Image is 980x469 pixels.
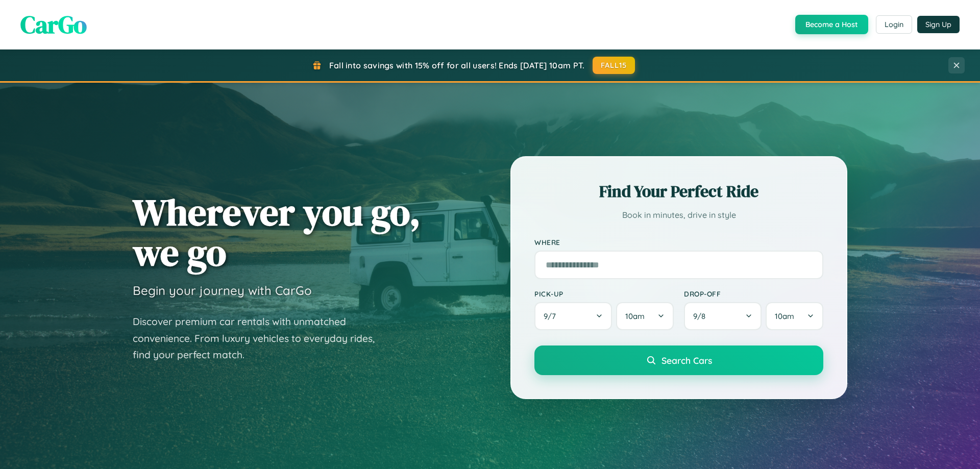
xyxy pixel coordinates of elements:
[876,15,912,34] button: Login
[329,60,585,70] span: Fall into savings with 15% off for all users! Ends [DATE] 10am PT.
[544,311,561,321] span: 9 / 7
[534,289,674,298] label: Pick-up
[133,192,421,273] h1: Wherever you go, we go
[795,15,868,34] button: Become a Host
[625,311,645,321] span: 10am
[534,238,823,246] label: Where
[917,16,960,33] button: Sign Up
[20,8,87,41] span: CarGo
[775,311,794,321] span: 10am
[684,289,823,298] label: Drop-off
[693,311,710,321] span: 9 / 8
[534,180,823,203] h2: Find Your Perfect Ride
[593,57,635,74] button: FALL15
[661,355,712,366] span: Search Cars
[133,283,312,298] h3: Begin your journey with CarGo
[133,313,388,363] p: Discover premium car rentals with unmatched convenience. From luxury vehicles to everyday rides, ...
[534,345,823,375] button: Search Cars
[534,302,612,330] button: 9/7
[616,302,674,330] button: 10am
[534,208,823,223] p: Book in minutes, drive in style
[766,302,823,330] button: 10am
[684,302,762,330] button: 9/8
